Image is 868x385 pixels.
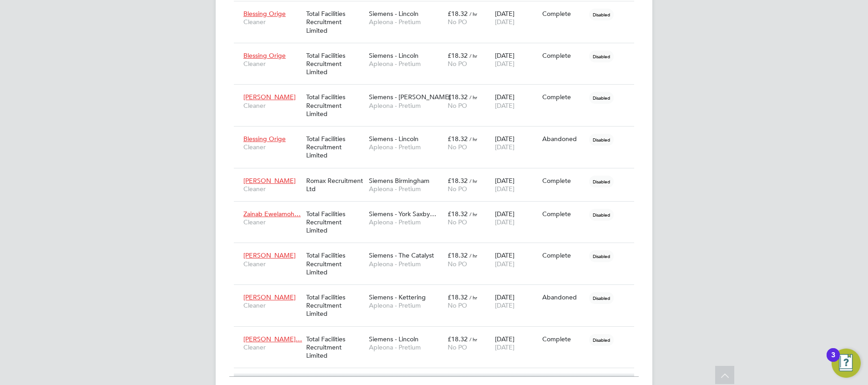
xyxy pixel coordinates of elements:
[369,343,443,351] span: Apleona - Pretium
[304,130,367,164] div: Total Facilities Recruitment Limited
[493,205,540,231] div: [DATE]
[243,93,296,101] span: [PERSON_NAME]
[495,260,515,268] span: [DATE]
[304,330,367,365] div: Total Facilities Recruitment Limited
[589,51,614,62] span: Disabled
[495,301,515,309] span: [DATE]
[243,135,286,143] span: Blessing Orige
[495,18,515,26] span: [DATE]
[469,94,477,101] span: / hr
[495,185,515,193] span: [DATE]
[369,60,443,68] span: Apleona - Pretium
[241,88,634,96] a: [PERSON_NAME]CleanerTotal Facilities Recruitment LimitedSiemens - [PERSON_NAME]Apleona - Pretium£...
[369,93,451,101] span: Siemens - [PERSON_NAME]
[243,343,302,351] span: Cleaner
[241,5,634,12] a: Blessing OrigeCleanerTotal Facilities Recruitment LimitedSiemens - LincolnApleona - Pretium£18.32...
[542,51,585,60] div: Complete
[241,246,634,254] a: [PERSON_NAME]CleanerTotal Facilities Recruitment LimitedSiemens - The CatalystApleona - Pretium£1...
[448,343,467,351] span: No PO
[493,247,540,272] div: [DATE]
[304,5,367,39] div: Total Facilities Recruitment Limited
[469,294,477,301] span: / hr
[589,134,614,146] span: Disabled
[304,88,367,122] div: Total Facilities Recruitment Limited
[304,172,367,198] div: Romax Recruitment Ltd
[241,130,634,137] a: Blessing OrigeCleanerTotal Facilities Recruitment LimitedSiemens - LincolnApleona - Pretium£18.32...
[589,250,614,262] span: Disabled
[243,185,302,193] span: Cleaner
[369,51,419,60] span: Siemens - Lincoln
[243,143,302,151] span: Cleaner
[243,18,302,26] span: Cleaner
[369,135,419,143] span: Siemens - Lincoln
[304,289,367,323] div: Total Facilities Recruitment Limited
[469,177,477,184] span: / hr
[495,60,515,68] span: [DATE]
[589,92,614,104] span: Disabled
[369,10,419,18] span: Siemens - Lincoln
[243,177,296,185] span: [PERSON_NAME]
[243,260,302,268] span: Cleaner
[243,335,302,343] span: [PERSON_NAME]…
[495,343,515,351] span: [DATE]
[469,10,477,17] span: / hr
[243,60,302,68] span: Cleaner
[448,177,468,185] span: £18.32
[448,301,467,309] span: No PO
[589,292,614,304] span: Disabled
[304,47,367,81] div: Total Facilities Recruitment Limited
[369,18,443,26] span: Apleona - Pretium
[448,51,468,60] span: £18.32
[493,88,540,114] div: [DATE]
[241,330,634,338] a: [PERSON_NAME]…CleanerTotal Facilities Recruitment LimitedSiemens - LincolnApleona - Pretium£18.32...
[369,210,436,218] span: Siemens - York Saxby…
[304,205,367,239] div: Total Facilities Recruitment Limited
[448,93,468,101] span: £18.32
[589,176,614,187] span: Disabled
[448,218,467,226] span: No PO
[495,218,515,226] span: [DATE]
[448,185,467,193] span: No PO
[448,10,468,18] span: £18.32
[369,185,443,193] span: Apleona - Pretium
[243,51,286,60] span: Blessing Orige
[448,60,467,68] span: No PO
[542,93,585,101] div: Complete
[542,177,585,185] div: Complete
[495,101,515,110] span: [DATE]
[831,355,835,367] div: 3
[369,177,429,185] span: Siemens Birmingham
[241,288,634,296] a: [PERSON_NAME]CleanerTotal Facilities Recruitment LimitedSiemens - KetteringApleona - Pretium£18.3...
[448,143,467,151] span: No PO
[241,205,634,213] a: Zainab Ewelamoh…CleanerTotal Facilities Recruitment LimitedSiemens - York Saxby…Apleona - Pretium...
[243,218,302,226] span: Cleaner
[589,334,614,346] span: Disabled
[241,172,634,179] a: [PERSON_NAME]CleanerRomax Recruitment LtdSiemens BirminghamApleona - Pretium£18.32 / hrNo PO[DATE...
[469,136,477,142] span: / hr
[542,293,585,301] div: Abandoned
[493,172,540,198] div: [DATE]
[469,336,477,343] span: / hr
[542,251,585,259] div: Complete
[542,210,585,218] div: Complete
[448,135,468,143] span: £18.32
[369,293,426,301] span: Siemens - Kettering
[243,251,296,259] span: [PERSON_NAME]
[448,260,467,268] span: No PO
[448,251,468,259] span: £18.32
[448,101,467,110] span: No PO
[589,9,614,20] span: Disabled
[241,46,634,54] a: Blessing OrigeCleanerTotal Facilities Recruitment LimitedSiemens - LincolnApleona - Pretium£18.32...
[495,143,515,151] span: [DATE]
[493,289,540,314] div: [DATE]
[469,52,477,59] span: / hr
[448,18,467,26] span: No PO
[369,335,419,343] span: Siemens - Lincoln
[542,10,585,18] div: Complete
[448,335,468,343] span: £18.32
[493,47,540,72] div: [DATE]
[369,260,443,268] span: Apleona - Pretium
[469,211,477,218] span: / hr
[243,301,302,309] span: Cleaner
[243,210,301,218] span: Zainab Ewelamoh…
